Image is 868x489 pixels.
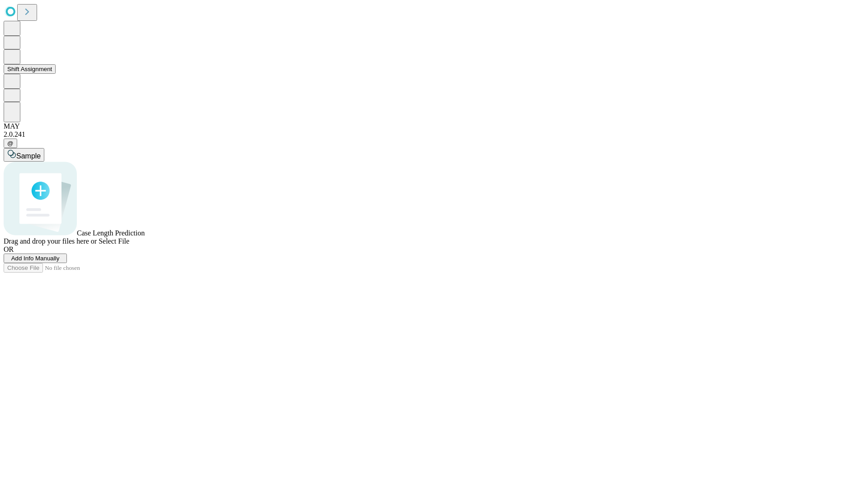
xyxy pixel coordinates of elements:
[11,255,60,262] span: Add Info Manually
[4,245,14,253] span: OR
[4,237,97,245] span: Drag and drop your files here or
[4,139,17,148] button: @
[7,140,14,147] span: @
[4,254,67,263] button: Add Info Manually
[99,237,129,245] span: Select File
[16,152,41,160] span: Sample
[4,64,56,74] button: Shift Assignment
[77,229,145,237] span: Case Length Prediction
[4,122,864,130] div: MAY
[4,130,864,139] div: 2.0.241
[4,148,44,162] button: Sample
